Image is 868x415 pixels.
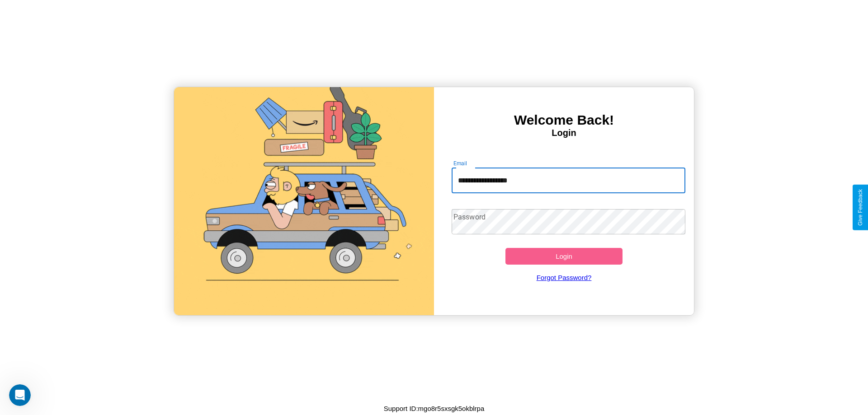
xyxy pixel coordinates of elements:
[174,87,434,315] img: gif
[447,265,681,290] a: Forgot Password?
[434,112,694,128] h3: Welcome Back!
[384,402,485,415] p: Support ID: mgo8r5sxsgk5okblrpa
[9,384,31,406] iframe: Intercom live chat
[434,128,694,138] h4: Login
[505,248,623,265] button: Login
[453,159,467,167] label: Email
[857,189,863,226] div: Give Feedback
